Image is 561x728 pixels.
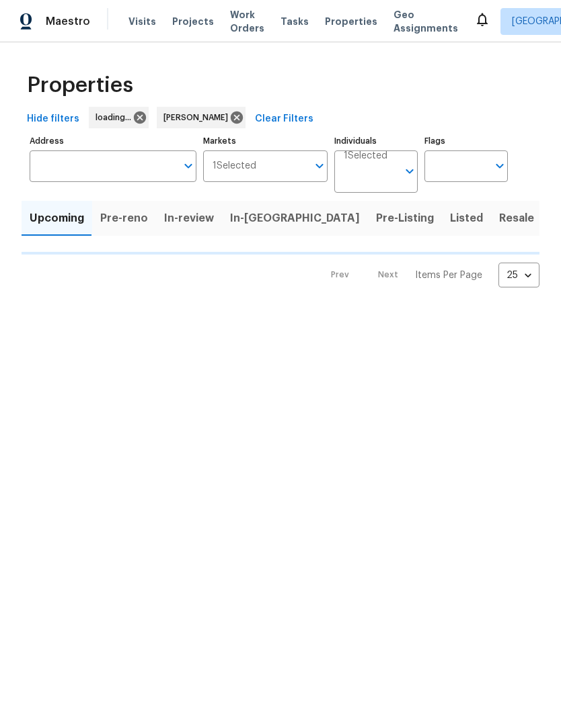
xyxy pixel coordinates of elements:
span: 1 Selected [213,161,256,172]
span: Resale [499,209,534,228]
button: Clear Filters [250,107,319,132]
span: Properties [325,15,377,28]
span: Hide filters [27,111,79,128]
span: Clear Filters [255,111,313,128]
label: Markets [203,137,328,145]
span: [PERSON_NAME] [163,111,233,124]
div: [PERSON_NAME] [157,107,246,128]
span: Projects [172,15,214,28]
span: Listed [450,209,483,228]
span: Pre-Listing [376,209,434,228]
span: Upcoming [30,209,84,228]
span: In-review [164,209,214,228]
span: Work Orders [230,8,264,35]
span: loading... [96,111,137,124]
span: 1 Selected [344,150,387,162]
button: Open [490,156,509,175]
span: In-[GEOGRAPHIC_DATA] [230,209,360,228]
button: Open [400,162,419,181]
label: Individuals [334,137,418,145]
span: Pre-reno [100,209,148,228]
nav: Pagination Navigation [318,263,539,287]
button: Open [179,156,198,175]
label: Flags [424,137,508,145]
label: Address [30,137,196,145]
span: Properties [27,79,133,92]
span: Maestro [46,15,90,28]
div: 25 [498,258,539,293]
button: Hide filters [22,107,85,132]
p: Items Per Page [415,269,482,282]
div: loading... [89,107,149,128]
button: Open [310,156,329,175]
span: Visits [128,15,156,28]
span: Geo Assignments [394,8,458,35]
span: Tasks [280,17,309,26]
